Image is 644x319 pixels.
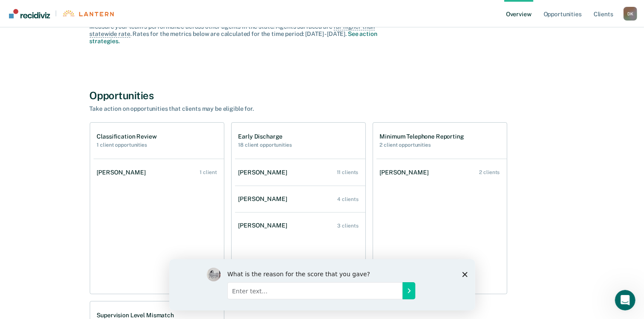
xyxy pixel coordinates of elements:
[97,142,157,148] h2: 1 client opportunities
[200,169,217,175] div: 1 client
[337,169,359,175] div: 11 clients
[380,169,432,176] div: [PERSON_NAME]
[97,169,149,176] div: [PERSON_NAME]
[97,133,157,140] h1: Classification Review
[94,160,224,185] a: [PERSON_NAME] 1 client
[238,222,291,229] div: [PERSON_NAME]
[235,187,365,211] a: [PERSON_NAME] 4 clients
[169,259,475,310] iframe: Survey by Kim from Recidiviz
[615,290,635,310] iframe: Intercom live chat
[623,7,637,21] button: Profile dropdown button
[623,7,637,21] div: D K
[338,223,359,229] div: 3 clients
[50,10,62,17] span: |
[97,312,174,319] h1: Supervision Level Mismatch
[90,30,377,44] a: See action strategies.
[62,10,114,17] img: Lantern
[235,213,365,238] a: [PERSON_NAME] 3 clients
[238,195,291,203] div: [PERSON_NAME]
[235,160,365,185] a: [PERSON_NAME] 11 clients
[479,169,500,175] div: 2 clients
[90,23,375,38] span: far higher than statewide rate
[376,160,507,185] a: [PERSON_NAME] 2 clients
[380,133,464,140] h1: Minimum Telephone Reporting
[238,169,291,176] div: [PERSON_NAME]
[9,9,50,18] img: Recidiviz
[90,105,389,112] div: Take action on opportunities that clients may be eligible for.
[338,196,359,202] div: 4 clients
[238,133,292,140] h1: Early Discharge
[380,142,464,148] h2: 2 client opportunities
[238,142,292,148] h2: 18 client opportunities
[90,23,389,44] div: Measure your team’s performance across other agent s in the state. Agent s surfaced are . Rates f...
[90,89,555,102] div: Opportunities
